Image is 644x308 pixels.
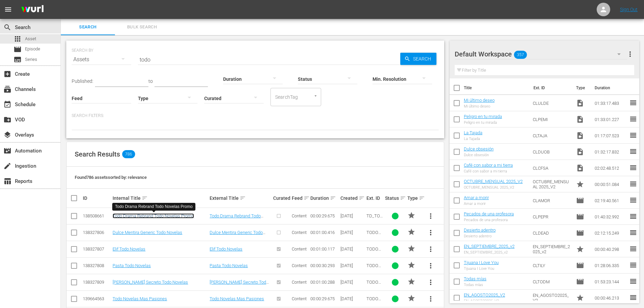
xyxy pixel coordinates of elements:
span: Asset [25,35,36,42]
td: CLDUOB [530,144,573,160]
a: Dulce obsesión [464,146,494,151]
div: [DATE] [340,246,364,252]
span: Content [292,296,307,301]
td: CLDEAD [530,225,573,241]
a: Todas mías [464,276,486,281]
td: 00:00:51.084 [592,176,629,192]
div: 138327809 [83,280,111,285]
span: Search [3,23,11,31]
span: Episode [576,278,584,286]
td: 01:53:23.144 [592,274,629,290]
span: reorder [629,147,637,156]
button: more_vert [626,46,634,62]
div: Assets [72,50,131,69]
span: sort [400,195,406,201]
span: Episode [576,196,584,205]
div: [DATE] [340,263,364,268]
span: Published: [72,78,93,84]
td: CLAMOR [530,192,573,209]
td: 00:00:40.298 [592,241,629,257]
td: 01:17:07.523 [592,127,629,144]
div: Internal Title [113,194,208,202]
div: [DATE] [340,280,364,285]
button: more_vert [423,224,439,241]
div: [DATE] [340,213,364,218]
a: Pasta Todo Novelas [113,263,151,268]
div: Dulce obsesión [464,153,494,157]
span: PROMO [407,244,415,253]
div: Todas mías [464,283,486,287]
span: reorder [629,180,637,188]
span: Channels [3,85,11,93]
div: 139664563 [83,296,111,301]
div: External Title [210,194,271,202]
span: Video [576,115,584,123]
div: 00:00:29.675 [310,296,338,301]
button: more_vert [423,258,439,274]
span: more_vert [427,278,435,286]
a: Desierto adentro [464,228,496,233]
span: reorder [629,99,637,107]
span: Reports [3,177,11,185]
span: Promo [576,294,584,302]
span: Search [65,23,111,31]
a: Todo Drama Rebrand Todo Novelas Promo [113,213,194,218]
span: TODO NOVELAS ELIF [366,246,383,262]
a: Elif Todo Novelas [210,246,242,252]
a: Peligro en tu mirada [464,114,502,119]
div: OCTUBRE_MENSUAL 2025_V2 [464,185,523,190]
span: VOD [3,116,11,124]
span: PROMO [407,228,415,236]
span: Bulk Search [119,23,165,31]
th: Ext. ID [529,78,572,97]
span: more_vert [427,262,435,270]
div: 00:00:29.675 [310,213,338,218]
span: Overlays [3,131,11,139]
div: 00:01:00.416 [310,230,338,235]
div: Status [385,194,405,202]
td: CLULDE [530,95,573,111]
a: OCTUBRE_MENSUAL 2025_V2 [464,179,523,184]
span: sort [304,195,310,201]
span: Asset [14,35,22,43]
span: Video [576,132,584,140]
td: CLTAJA [530,127,573,144]
span: Ingestion [3,162,11,170]
div: Todo Drama Rebrand Todo Novelas Promo [115,204,192,210]
span: Search [410,53,436,65]
span: sort [419,195,425,201]
div: EN_SEPTIEMBRE_2025_v2 [464,250,515,255]
div: Tijuana I Love You [464,266,499,271]
span: Automation [3,147,11,155]
div: Amar a morir [464,202,489,206]
span: Found 786 assets sorted by: relevance [75,175,147,180]
div: Café con sabor a mi tierra [464,169,513,173]
span: more_vert [427,212,435,220]
a: Dulce Mentira Generic Todo Novelas [210,230,265,240]
span: Video [576,164,584,172]
span: Schedule [3,100,11,109]
span: more_vert [427,245,435,253]
span: reorder [629,131,637,139]
div: Mi último deseo [464,104,495,109]
a: Sign Out [620,7,638,12]
span: Episode [14,45,22,53]
span: PROMO [407,261,415,269]
div: Pecados de una profesora [464,218,514,222]
a: La Tajada [464,130,482,135]
td: EN_AGOSTO2025_V2 [530,290,573,306]
span: Series [25,56,37,63]
a: Pecados de una profesora [464,211,514,216]
td: 02:12:15.249 [592,225,629,241]
td: 01:40:32.992 [592,209,629,225]
button: more_vert [423,291,439,307]
div: 00:00:30.293 [310,263,338,268]
td: EN_SEPTIEMBRE_2025_v2 [530,241,573,257]
div: 138508661 [83,213,111,218]
th: Title [464,78,529,97]
div: Type [407,194,420,202]
div: EN_AGOSTO2025_V2 [464,299,505,303]
span: reorder [629,245,637,253]
a: Dulce Mentira Generic Todo Novelas [113,230,182,235]
td: 01:33:01.227 [592,111,629,127]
